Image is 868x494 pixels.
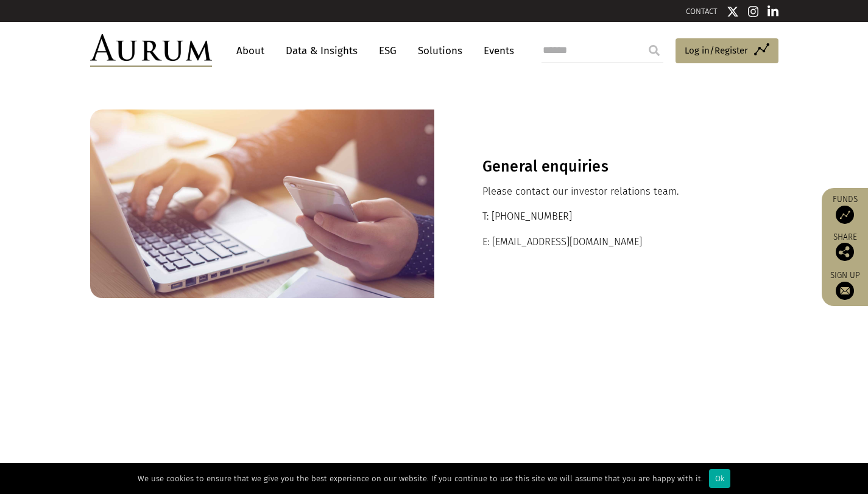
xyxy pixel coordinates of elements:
a: CONTACT [686,7,718,16]
img: Aurum [90,34,212,67]
div: Share [828,233,862,261]
input: Submit [642,38,666,63]
img: Twitter icon [727,5,739,18]
a: Log in/Register [676,38,778,64]
a: Sign up [828,270,862,300]
img: Linkedin icon [767,5,778,18]
p: T: [PHONE_NUMBER] [482,209,730,224]
p: Please contact our investor relations team. [482,184,730,200]
a: Solutions [412,40,468,62]
a: ESG [373,40,403,62]
img: Instagram icon [748,5,759,18]
a: Events [478,40,514,62]
div: Ok [709,469,730,488]
a: About [230,40,270,62]
h3: General enquiries [482,158,730,176]
a: Data & Insights [280,40,364,62]
a: Funds [828,194,862,224]
p: E: [EMAIL_ADDRESS][DOMAIN_NAME] [482,234,730,250]
span: Log in/Register [685,43,748,58]
img: Access Funds [836,206,854,224]
img: Share this post [836,243,854,261]
img: Sign up to our newsletter [836,282,854,300]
